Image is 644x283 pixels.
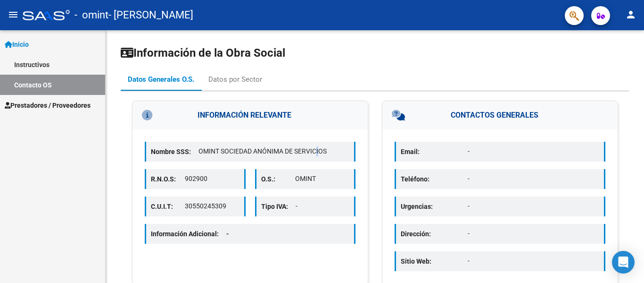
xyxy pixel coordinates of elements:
span: - [226,230,229,238]
p: Teléfono: [401,174,468,184]
div: Datos Generales O.S. [128,74,194,85]
p: Nombre SSS: [151,146,198,157]
p: Dirección: [401,229,468,239]
p: R.N.O.S: [151,174,185,184]
p: 902900 [185,174,239,184]
p: - [468,256,599,266]
p: Email: [401,146,468,157]
span: - omint [74,5,108,26]
p: C.U.I.T: [151,201,185,212]
div: Datos por Sector [208,74,262,85]
p: - [468,146,599,156]
p: O.S.: [261,174,295,184]
p: OMINT [295,174,349,184]
span: Prestadores / Proveedores [5,100,91,111]
p: 30550245309 [185,201,239,211]
p: Información Adicional: [151,229,237,239]
p: Tipo IVA: [261,201,296,212]
div: Open Intercom Messenger [612,251,635,274]
p: - [468,229,599,239]
p: OMINT SOCIEDAD ANÓNIMA DE SERVICIOS [198,146,349,156]
p: Sitio Web: [401,256,468,266]
p: - [296,201,350,211]
p: - [468,174,599,184]
h1: Información de la Obra Social [121,45,629,60]
mat-icon: person [625,9,636,20]
h3: CONTACTOS GENERALES [382,101,618,129]
span: Inicio [5,39,29,50]
p: - [468,201,599,211]
p: Urgencias: [401,201,468,212]
mat-icon: menu [8,9,19,20]
span: - [PERSON_NAME] [108,5,193,26]
h3: INFORMACIÓN RELEVANTE [132,101,368,129]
